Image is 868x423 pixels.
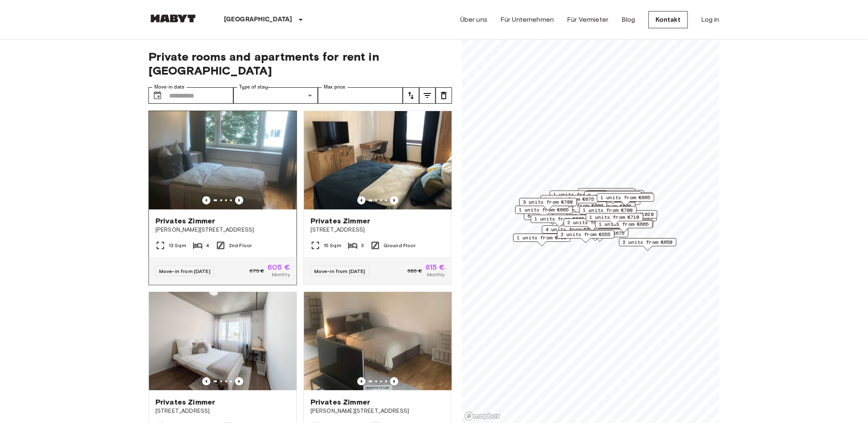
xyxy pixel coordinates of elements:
img: Marketing picture of unit DE-04-033-002-01HF [304,111,452,209]
button: tune [403,87,419,104]
span: 1 units from €675 [544,196,594,203]
span: 1 units from €700 [583,207,633,214]
button: Previous image [202,378,210,386]
span: 9 units from €1020 [601,211,654,218]
span: Monthly [272,271,290,278]
button: Previous image [390,196,398,205]
div: Map marker [542,225,599,238]
div: Map marker [619,238,676,251]
div: Map marker [579,206,637,219]
span: 3 [361,242,364,249]
label: Max price [324,84,346,91]
button: Previous image [357,378,365,386]
span: [STREET_ADDRESS] [311,226,445,234]
div: Map marker [519,198,577,211]
span: 13 Sqm [169,242,186,249]
button: tune [436,87,452,104]
div: Map marker [597,193,654,206]
button: Previous image [235,378,243,386]
span: 1 units from €685 [553,191,603,198]
div: Map marker [550,191,607,203]
a: Blog [621,15,635,25]
div: Map marker [595,220,653,233]
a: Für Unternehmen [500,15,554,25]
label: Type of stay [239,84,268,91]
a: Mapbox logo [464,412,500,421]
img: Marketing picture of unit DE-04-037-018-02Q [149,292,297,391]
span: 1 units from €650 [582,189,632,196]
span: 1 units from €665 [601,194,651,201]
div: Map marker [586,213,643,226]
div: Map marker [584,191,642,204]
span: 685 € [407,267,422,275]
span: Privates Zimmer [311,216,370,226]
span: 615 € [425,264,445,271]
span: Move-in from [DATE] [314,268,365,274]
span: 2 units from €650 [623,239,673,246]
div: Map marker [597,210,658,223]
p: [GEOGRAPHIC_DATA] [224,15,292,25]
div: Map marker [550,202,607,214]
button: Previous image [235,196,243,205]
span: 1 units from €665 [519,206,569,214]
button: Choose date [149,87,166,104]
button: Previous image [202,196,210,205]
span: 1 units from €615 [590,191,640,198]
div: Map marker [541,195,598,208]
span: Move-in from [DATE] [159,268,210,274]
span: Privates Zimmer [155,397,215,407]
span: 605 € [267,264,290,271]
img: Habyt [148,14,198,23]
button: Previous image [357,196,365,205]
div: Map marker [587,190,644,203]
span: 1 units from €710 [589,214,640,221]
span: 2nd Floor [229,242,252,249]
span: Monthly [427,271,445,278]
span: Privates Zimmer [155,216,215,226]
div: Map marker [515,206,573,218]
button: Previous image [390,378,398,386]
div: Map marker [513,234,571,246]
span: 4 [206,242,209,249]
span: Private rooms and apartments for rent in [GEOGRAPHIC_DATA] [148,50,452,77]
span: 2 units from €690 [567,219,617,226]
a: Für Vermieter [567,15,608,25]
span: [PERSON_NAME][STREET_ADDRESS] [155,226,290,234]
div: Map marker [531,215,588,227]
div: Map marker [564,218,621,231]
span: 3 units from €700 [523,198,573,206]
button: tune [419,87,436,104]
span: 2 units from €685 [588,192,638,199]
span: [PERSON_NAME][STREET_ADDRESS] [311,407,445,415]
span: 1 units from €665 [535,215,585,223]
a: Marketing picture of unit DE-04-003-001-02HFPrevious imagePrevious imagePrivates Zimmer[PERSON_NA... [148,111,297,285]
a: Marketing picture of unit DE-04-033-002-01HFPrevious imagePrevious imagePrivates Zimmer[STREET_AD... [304,111,452,285]
img: Marketing picture of unit DE-04-003-001-03HF [304,292,452,391]
span: 4 units from €600 [546,226,596,233]
span: 675 € [249,267,264,275]
label: Move-in date [154,84,185,91]
span: 1 units from €665 [599,221,649,228]
span: Ground Floor [384,242,416,249]
span: Privates Zimmer [311,397,370,407]
span: 1 units from €700 [517,234,567,241]
div: Map marker [578,188,635,201]
a: Kontakt [649,11,688,28]
div: Map marker [557,230,614,243]
a: Log in [701,15,720,25]
span: 15 Sqm [324,242,341,249]
span: 2 units from €555 [561,231,611,238]
span: 2 units from €675 [575,230,625,237]
a: Über uns [460,15,487,25]
img: Marketing picture of unit DE-04-003-001-02HF [149,111,297,209]
span: [STREET_ADDRESS] [155,407,290,415]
